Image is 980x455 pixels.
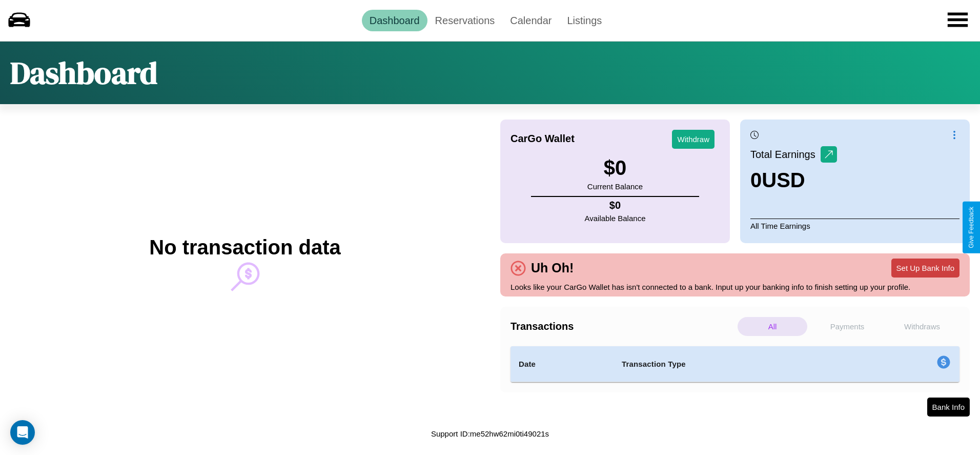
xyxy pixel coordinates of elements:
[511,280,959,294] p: Looks like your CarGo Wallet has isn't connected to a bank. Input up your banking info to finish ...
[362,10,427,31] a: Dashboard
[750,145,821,164] p: Total Earnings
[585,211,646,225] p: Available Balance
[587,156,643,180] h3: $ 0
[526,261,579,275] h4: Uh Oh!
[519,358,605,370] h4: Date
[511,321,735,332] h4: Transactions
[738,317,807,336] p: All
[10,420,35,445] div: Open Intercom Messenger
[622,358,853,370] h4: Transaction Type
[891,259,959,278] button: Set Up Bank Info
[750,169,837,192] h3: 0 USD
[968,207,975,248] div: Give Feedback
[812,317,882,336] p: Payments
[559,10,609,31] a: Listings
[10,52,157,94] h1: Dashboard
[511,133,575,145] h4: CarGo Wallet
[927,398,970,417] button: Bank Info
[887,317,957,336] p: Withdraws
[149,236,340,259] h2: No transaction data
[585,200,646,211] h4: $ 0
[672,130,714,149] button: Withdraw
[587,180,643,193] p: Current Balance
[511,346,959,382] table: simple table
[502,10,559,31] a: Calendar
[427,10,503,31] a: Reservations
[431,427,549,441] p: Support ID: me52hw62mi0ti49021s
[750,219,959,233] p: All Time Earnings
